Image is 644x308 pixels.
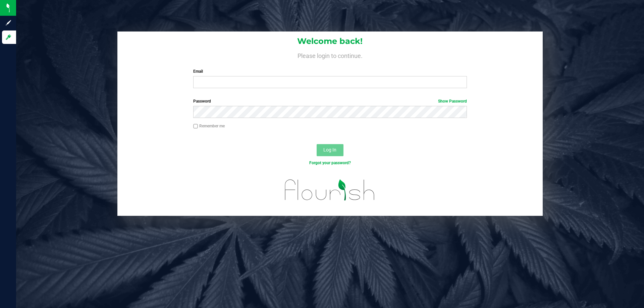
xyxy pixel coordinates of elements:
[193,99,211,104] span: Password
[438,99,467,104] a: Show Password
[5,19,12,26] inline-svg: Sign up
[277,173,383,207] img: flourish_logo.svg
[193,68,467,74] label: Email
[5,34,12,41] inline-svg: Log in
[193,124,198,129] input: Remember me
[117,37,543,46] h1: Welcome back!
[317,144,343,156] button: Log In
[309,161,351,165] a: Forgot your password?
[117,51,543,59] h4: Please login to continue.
[193,123,225,129] label: Remember me
[323,147,336,152] span: Log In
